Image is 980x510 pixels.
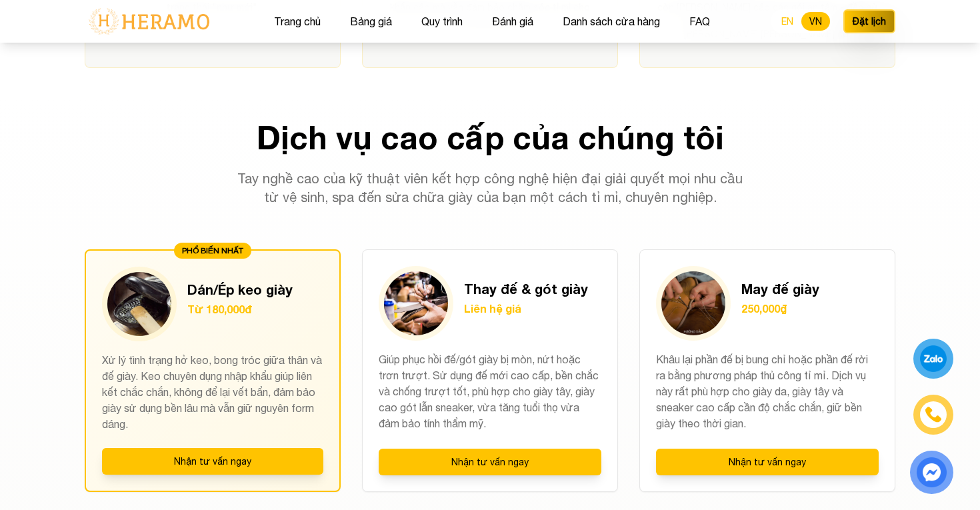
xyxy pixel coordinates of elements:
p: Từ 180,000đ [187,301,293,317]
img: May đế giày [661,271,725,335]
div: PHỔ BIẾN NHẤT [174,243,251,259]
h2: Dịch vụ cao cấp của chúng tôi [85,121,895,153]
p: Tay nghề cao của kỹ thuật viên kết hợp công nghệ hiện đại giải quyết mọi nhu cầu từ vệ sinh, spa ... [234,169,746,207]
p: Xử lý tình trạng hở keo, bong tróc giữa thân và đế giày. Keo chuyên dụng nhập khẩu giúp liên kết ... [102,352,323,432]
h3: Dán/Ép keo giày [187,280,293,299]
button: Danh sách cửa hàng [559,13,664,30]
p: Liên hệ giá [464,301,588,317]
button: Nhận tư vấn ngay [379,449,601,475]
button: Nhận tư vấn ngay [656,449,879,475]
button: Đánh giá [488,13,537,30]
img: phone-icon [925,407,941,423]
button: EN [773,12,801,31]
img: Thay đế & gót giày [384,271,448,335]
button: FAQ [685,13,714,30]
button: Bảng giá [346,13,396,30]
button: Nhận tư vấn ngay [102,448,323,475]
p: 250,000₫ [741,301,819,317]
button: VN [801,12,830,31]
h3: May đế giày [741,279,819,298]
a: phone-icon [915,397,951,433]
img: logo-with-text.png [85,7,213,35]
button: Quy trình [417,13,467,30]
h3: Thay đế & gót giày [464,279,588,298]
img: Dán/Ép keo giày [107,272,171,336]
p: Giúp phục hồi đế/gót giày bị mòn, nứt hoặc trơn trượt. Sử dụng đế mới cao cấp, bền chắc và chống ... [379,351,601,433]
button: Trang chủ [270,13,325,30]
p: Khâu lại phần đế bị bung chỉ hoặc phần đế rời ra bằng phương pháp thủ công tỉ mỉ. Dịch vụ này rất... [656,351,879,433]
button: Đặt lịch [843,9,895,33]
